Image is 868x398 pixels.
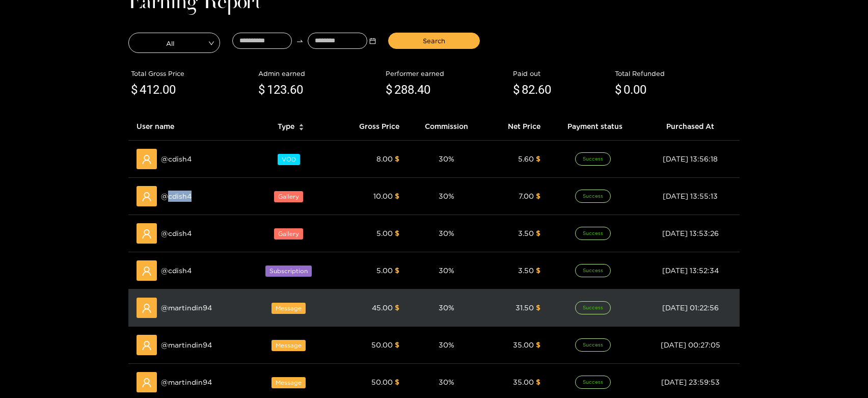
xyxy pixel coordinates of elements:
[128,113,248,141] th: User name
[535,83,551,97] span: .60
[142,340,152,351] span: user
[142,378,152,388] span: user
[142,303,152,313] span: user
[140,83,159,97] span: 412
[334,113,408,141] th: Gross Price
[278,121,294,132] span: Type
[513,68,610,78] div: Paid out
[518,155,534,163] span: 5.60
[395,304,399,311] span: $
[386,81,392,100] span: $
[485,113,549,141] th: Net Price
[536,155,540,163] span: $
[575,190,611,203] span: Success
[131,81,138,100] span: $
[142,154,152,165] span: user
[575,264,611,277] span: Success
[395,155,399,163] span: $
[615,68,737,78] div: Total Refunded
[265,266,312,277] span: Subscription
[575,227,611,240] span: Success
[386,68,508,78] div: Performer earned
[142,229,152,239] span: user
[439,304,454,311] span: 30 %
[662,267,719,274] span: [DATE] 13:52:34
[395,192,399,200] span: $
[663,192,718,200] span: [DATE] 13:55:13
[272,340,306,351] span: Message
[518,229,534,237] span: 3.50
[662,304,719,311] span: [DATE] 01:22:56
[161,228,192,239] span: @ cdish4
[272,377,306,388] span: Message
[439,192,454,200] span: 30 %
[536,341,540,349] span: $
[161,265,192,276] span: @ cdish4
[371,341,393,349] span: 50.00
[536,378,540,386] span: $
[395,229,399,237] span: $
[372,304,393,311] span: 45.00
[131,68,253,78] div: Total Gross Price
[376,267,393,274] span: 5.00
[299,122,304,128] span: caret-up
[408,113,485,141] th: Commission
[258,81,265,100] span: $
[376,155,393,163] span: 8.00
[296,37,304,45] span: to
[274,228,303,240] span: Gallery
[161,339,212,351] span: @ martindin94
[161,191,192,202] span: @ cdish4
[661,341,720,349] span: [DATE] 00:27:05
[575,338,611,352] span: Success
[439,229,454,237] span: 30 %
[161,302,212,313] span: @ martindin94
[549,113,641,141] th: Payment status
[267,83,287,97] span: 123
[414,83,430,97] span: .40
[272,303,306,314] span: Message
[536,304,540,311] span: $
[423,36,445,46] span: Search
[522,83,535,97] span: 82
[388,33,480,49] button: Search
[439,155,454,163] span: 30 %
[296,37,304,45] span: swap-right
[376,229,393,237] span: 5.00
[536,192,540,200] span: $
[395,267,399,274] span: $
[641,113,740,141] th: Purchased At
[395,378,399,386] span: $
[575,301,611,314] span: Success
[516,304,534,311] span: 31.50
[663,155,718,163] span: [DATE] 13:56:18
[513,378,534,386] span: 35.00
[142,266,152,276] span: user
[615,81,621,100] span: $
[623,83,630,97] span: 0
[575,376,611,389] span: Success
[630,83,646,97] span: .00
[518,267,534,274] span: 3.50
[395,341,399,349] span: $
[161,153,192,165] span: @ cdish4
[513,341,534,349] span: 35.00
[142,192,152,202] span: user
[536,229,540,237] span: $
[439,267,454,274] span: 30 %
[159,83,176,97] span: .00
[519,192,534,200] span: 7.00
[161,377,212,388] span: @ martindin94
[373,192,393,200] span: 10.00
[299,126,304,132] span: caret-down
[274,191,303,202] span: Gallery
[258,68,381,78] div: Admin earned
[575,152,611,166] span: Success
[287,83,303,97] span: .60
[371,378,393,386] span: 50.00
[129,36,220,50] span: All
[439,378,454,386] span: 30 %
[513,81,520,100] span: $
[394,83,414,97] span: 288
[278,154,300,165] span: VOD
